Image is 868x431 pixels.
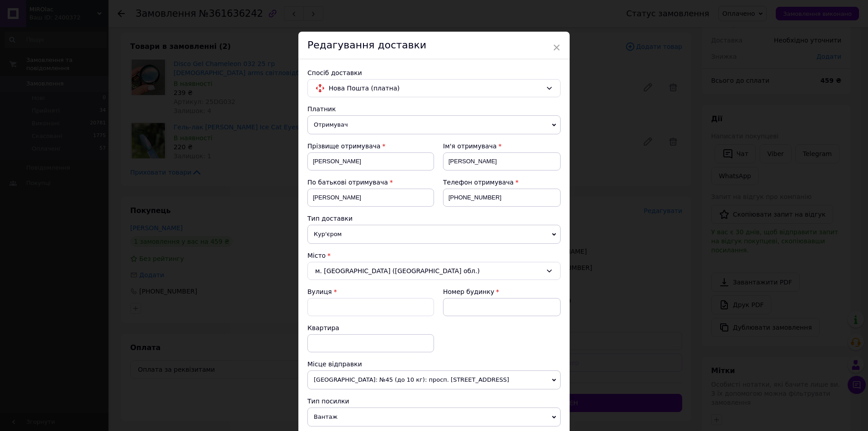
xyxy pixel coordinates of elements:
[307,262,561,280] div: м. [GEOGRAPHIC_DATA] ([GEOGRAPHIC_DATA] обл.)
[443,288,494,295] span: Номер будинку
[307,179,388,186] span: По батькові отримувача
[307,142,381,150] span: Прізвище отримувача
[307,324,339,332] span: Квартира
[443,179,514,186] span: Телефон отримувача
[307,288,332,295] label: Вулиця
[307,105,336,113] span: Платник
[307,360,362,368] span: Місце відправки
[298,32,570,59] div: Редагування доставки
[307,115,561,134] span: Отримувач
[307,407,561,426] span: Вантаж
[443,142,497,150] span: Ім'я отримувача
[443,189,561,207] input: +380
[552,40,561,55] span: ×
[307,215,353,222] span: Тип доставки
[329,83,542,93] span: Нова Пошта (платна)
[307,370,561,389] span: [GEOGRAPHIC_DATA]: №45 (до 10 кг): просп. [STREET_ADDRESS]
[307,225,561,244] span: Кур'єром
[307,398,349,405] span: Тип посилки
[307,68,561,77] div: Спосіб доставки
[307,251,561,260] div: Місто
